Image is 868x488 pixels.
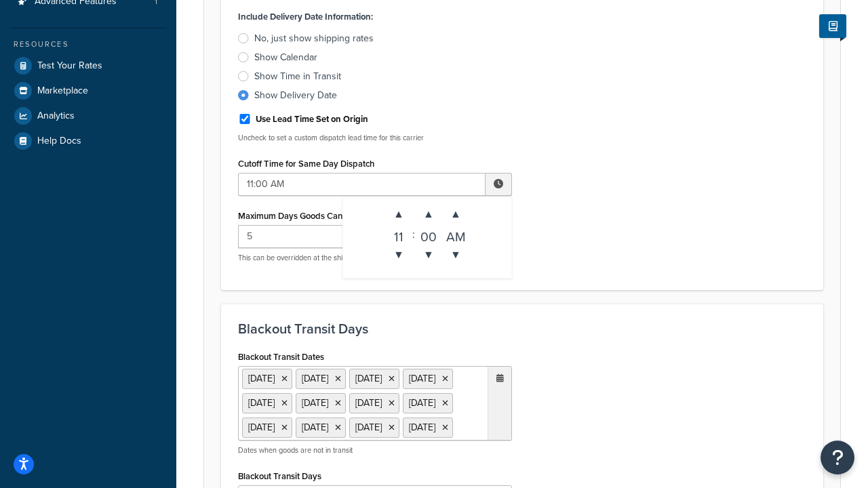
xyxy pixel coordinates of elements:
[10,39,166,50] div: Resources
[238,445,512,455] p: Dates when goods are not in transit
[10,104,166,128] a: Analytics
[242,393,292,413] li: [DATE]
[442,228,469,241] div: AM
[296,393,346,413] li: [DATE]
[37,85,88,97] span: Marketplace
[37,60,102,72] span: Test Your Rates
[238,211,392,221] label: Maximum Days Goods Can Be in Transit
[385,201,412,228] span: ▲
[238,7,373,26] label: Include Delivery Date Information:
[403,369,453,389] li: [DATE]
[238,321,806,336] h3: Blackout Transit Days
[37,136,81,147] span: Help Docs
[238,253,512,263] p: This can be overridden at the shipping group level
[254,89,337,102] div: Show Delivery Date
[403,418,453,438] li: [DATE]
[349,393,399,413] li: [DATE]
[254,70,341,83] div: Show Time in Transit
[256,113,368,125] label: Use Lead Time Set on Origin
[254,51,317,64] div: Show Calendar
[415,201,442,228] span: ▲
[238,133,512,143] p: Uncheck to set a custom dispatch lead time for this carrier
[242,418,292,438] li: [DATE]
[242,369,292,389] li: [DATE]
[349,418,399,438] li: [DATE]
[10,79,166,103] a: Marketplace
[254,32,374,45] div: No, just show shipping rates
[296,369,346,389] li: [DATE]
[412,201,415,268] div: :
[415,228,442,241] div: 00
[819,14,846,38] button: Show Help Docs
[442,201,469,228] span: ▲
[385,228,412,241] div: 11
[415,241,442,268] span: ▼
[296,418,346,438] li: [DATE]
[238,471,321,481] label: Blackout Transit Days
[349,369,399,389] li: [DATE]
[821,441,854,474] button: Open Resource Center
[37,110,75,122] span: Analytics
[238,159,374,169] label: Cutoff Time for Same Day Dispatch
[238,352,324,362] label: Blackout Transit Dates
[442,241,469,268] span: ▼
[385,241,412,268] span: ▼
[403,393,453,413] li: [DATE]
[10,54,166,78] a: Test Your Rates
[10,129,166,153] a: Help Docs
